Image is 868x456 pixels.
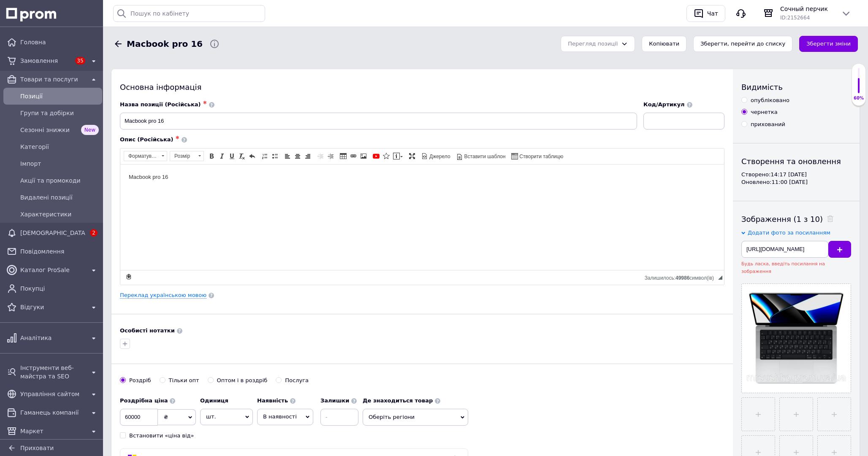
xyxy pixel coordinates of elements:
div: Основна інформація [120,82,724,92]
button: Копіювати [642,36,686,52]
a: Зображення [359,151,368,161]
span: Каталог ProSale [20,266,85,274]
span: [DEMOGRAPHIC_DATA] [20,229,85,237]
input: - [320,409,358,426]
span: Форматування [124,151,159,161]
a: Зробити резервну копію зараз [124,272,133,281]
a: Максимізувати [407,151,417,161]
span: Macbook pro 16 [127,38,203,50]
div: Кiлькiсть символiв [645,273,718,281]
span: Розмір [170,151,195,161]
input: Пошук по кабінету [113,5,265,22]
div: Зображення (1 з 10) [741,214,851,224]
button: Зберегти, перейти до списку [693,36,792,52]
span: 35 [75,57,85,65]
a: Джерело [420,151,452,161]
span: Код/Артикул [643,101,685,108]
span: Головна [20,38,99,46]
span: Акції та промокоди [20,176,99,185]
a: Форматування [124,151,167,161]
span: Видалені позиції [20,193,99,202]
a: Видалити форматування [237,151,247,161]
b: Одиниця [200,397,228,404]
span: ✱ [176,135,179,140]
a: Курсив (⌘+I) [217,151,226,161]
span: Гаманець компанії [20,408,85,417]
span: 49986 [675,275,689,281]
span: Інструменти веб-майстра та SEO [20,364,85,380]
span: Джерело [428,153,450,160]
span: Потягніть для зміни розмірів [718,275,722,280]
iframe: Редактор, E8127BCB-0237-4691-B691-20A3F4330466 [120,165,724,270]
span: Повідомлення [20,247,99,256]
span: Вставити шаблон [463,153,506,160]
a: Вставити/видалити маркований список [270,151,279,161]
b: Особисті нотатки [120,327,175,334]
a: Додати відео з YouTube [372,151,381,161]
b: Наявність [257,397,288,404]
span: ID: 2152664 [780,15,810,21]
span: Управління сайтом [20,390,85,398]
span: шт. [200,409,253,425]
a: Розмір [170,151,204,161]
input: 0 [120,409,158,426]
a: Вставити шаблон [455,151,507,161]
span: Позиції [20,92,99,100]
div: Роздріб [129,377,151,384]
div: Перегляд позиції [568,40,618,49]
a: Збільшити відступ [326,151,335,161]
span: В наявності [263,413,297,420]
span: Приховати [20,445,54,451]
span: Товари та послуги [20,75,85,84]
div: 60% [852,95,865,101]
div: Створення та оновлення [741,156,851,167]
span: Будь ласка, введіть посилання на зображення [741,261,825,274]
span: ₴ [164,414,168,420]
div: Чат [705,7,720,20]
div: Оптом і в роздріб [217,377,268,384]
b: Роздрібна ціна [120,397,168,404]
span: 2 [90,229,98,237]
span: Сезонні знижки [20,126,78,134]
a: По центру [293,151,302,161]
span: Назва позиції (Російська) [120,101,201,108]
b: Залишки [320,397,349,404]
div: опубліковано [751,97,789,104]
span: Групи та добірки [20,109,99,117]
a: Вставити/Редагувати посилання (⌘+L) [349,151,358,161]
div: 60% Якість заповнення [852,63,866,106]
div: Послуга [285,377,309,384]
a: Переклад українською мовою [120,292,206,299]
span: Додати фото за посиланням [748,229,830,236]
button: Чат [686,5,725,22]
a: Зменшити відступ [316,151,325,161]
a: Таблиця [339,151,348,161]
div: Оновлено: 11:00 [DATE] [741,178,851,186]
span: Імпорт [20,159,99,168]
div: Тільки опт [169,377,199,384]
span: Покупці [20,284,99,293]
span: Маркет [20,427,85,435]
div: Видимість [741,82,851,92]
span: Категорії [20,143,99,151]
div: Встановити «ціна від» [129,432,194,440]
span: ✱ [203,100,207,105]
b: Де знаходиться товар [363,397,433,404]
span: Опис (Російська) [120,136,174,143]
a: Вставити повідомлення [392,151,404,161]
span: Аналітика [20,334,85,342]
a: Створити таблицю [510,151,564,161]
input: Наприклад, H&M жіноча сукня зелена 38 розмір вечірня максі з блискітками [120,113,637,130]
span: Замовлення [20,57,72,65]
a: Повернути (⌘+Z) [247,151,257,161]
span: Характеристики [20,210,99,219]
a: Вставити іконку [382,151,391,161]
a: Підкреслений (⌘+U) [227,151,236,161]
div: прихований [751,121,785,128]
input: Вставте URL фотографії [741,241,828,258]
a: По правому краю [303,151,312,161]
a: Вставити/видалити нумерований список [260,151,269,161]
div: Створено: 14:17 [DATE] [741,171,851,178]
div: чернетка [751,108,778,116]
